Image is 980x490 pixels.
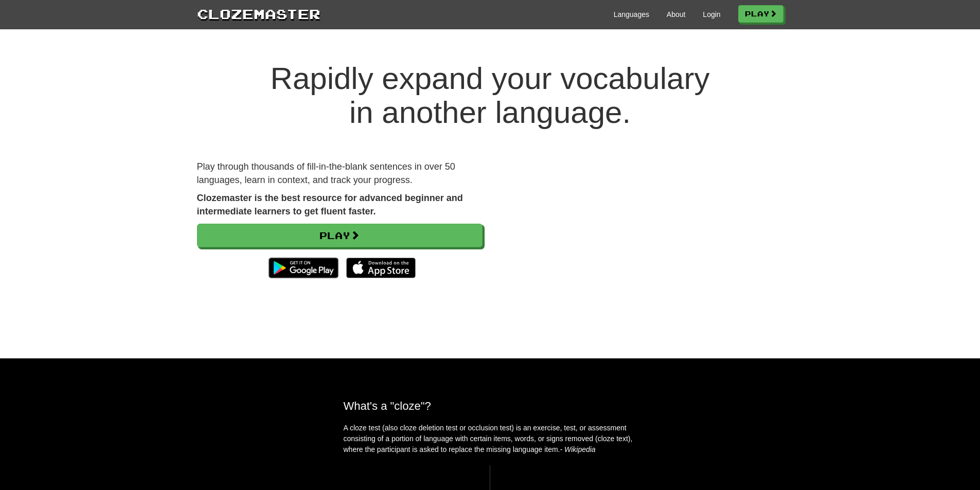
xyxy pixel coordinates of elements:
p: A cloze test (also cloze deletion test or occlusion test) is an exercise, test, or assessment con... [344,423,637,455]
p: Play through thousands of fill-in-the-blank sentences in over 50 languages, learn in context, and... [197,160,483,187]
a: Login [703,9,720,20]
a: Languages [614,9,649,20]
h2: What's a "cloze"? [344,400,637,412]
a: Play [197,224,483,247]
img: Download_on_the_App_Store_Badge_US-UK_135x40-25178aeef6eb6b83b96f5f2d004eda3bffbb37122de64afbaef7... [346,258,416,278]
em: - Wikipedia [560,445,596,453]
a: About [667,9,686,20]
a: Clozemaster [197,4,320,23]
a: Play [738,5,783,23]
img: Get it on Google Play [263,252,343,283]
strong: Clozemaster is the best resource for advanced beginner and intermediate learners to get fluent fa... [197,193,463,216]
